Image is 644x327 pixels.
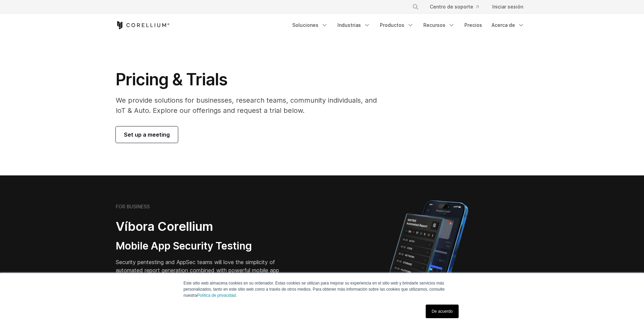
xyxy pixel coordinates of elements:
a: De acuerdo [426,305,458,318]
font: Centro de soporte [430,3,473,10]
font: Productos [380,22,404,29]
a: Set up a meeting [116,126,178,143]
font: Acerca de [492,22,515,29]
div: Menú de navegación [404,1,529,13]
a: Iniciar sesión [487,1,529,13]
span: Set up a meeting [124,131,170,139]
div: Menú de navegación [288,19,529,31]
font: Soluciones [292,22,318,29]
p: We provide solutions for businesses, research teams, community individuals, and IoT & Auto. Explo... [116,95,386,116]
p: Este sitio web almacena cookies en su ordenador. Estas cookies se utilizan para mejorar su experi... [184,280,461,298]
font: Recursos [423,22,445,29]
a: Política de privacidad. [197,293,237,298]
button: Buscar [409,1,422,13]
h1: Pricing & Trials [116,69,386,90]
h3: Mobile App Security Testing [116,240,290,253]
h6: FOR BUSINESS [116,204,150,210]
a: Precios [460,19,486,31]
p: Security pentesting and AppSec teams will love the simplicity of automated report generation comb... [116,258,290,282]
font: Industrias [337,22,361,29]
h2: Víbora Corellium [116,219,290,234]
img: Corellium MATRIX automated report on iPhone showing app vulnerability test results across securit... [378,197,480,316]
a: Inicio de Corellium [116,21,170,29]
